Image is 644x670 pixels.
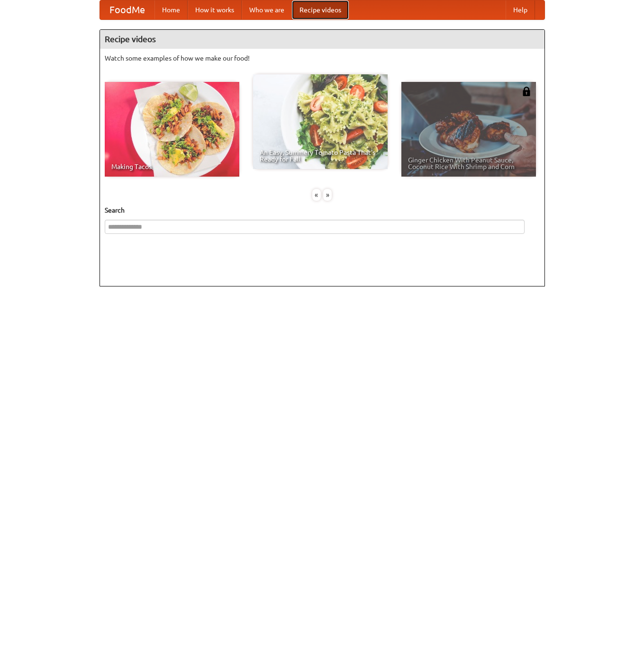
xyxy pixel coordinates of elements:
a: Help [506,0,535,19]
p: Watch some examples of how we make our food! [105,54,540,63]
img: 483408.png [522,87,531,96]
a: FoodMe [100,0,154,19]
div: « [312,189,321,201]
a: Who we are [242,0,292,19]
a: Home [154,0,188,19]
a: How it works [188,0,242,19]
h4: Recipe videos [100,30,544,49]
a: Recipe videos [292,0,349,19]
span: Making Tacos [111,163,233,170]
a: Making Tacos [105,82,239,177]
h5: Search [105,205,540,215]
div: » [323,189,332,201]
span: An Easy, Summery Tomato Pasta That's Ready for Fall [260,149,381,162]
a: An Easy, Summery Tomato Pasta That's Ready for Fall [253,74,388,169]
